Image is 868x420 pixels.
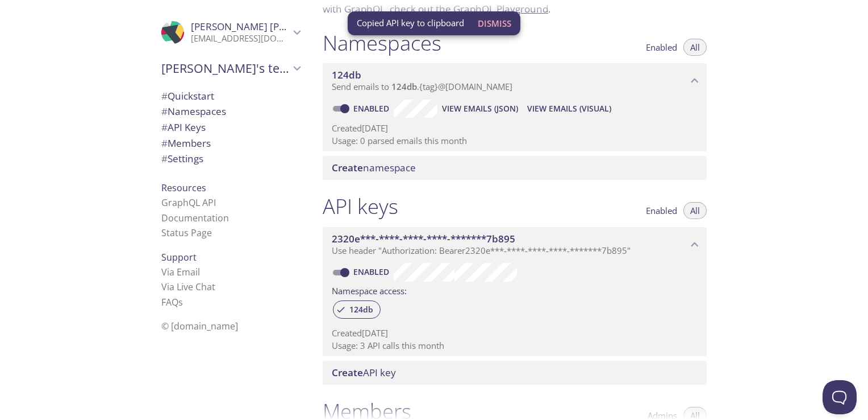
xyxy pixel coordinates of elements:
[161,251,197,263] span: Support
[323,156,707,180] div: Create namespace
[639,39,684,56] button: Enabled
[191,33,290,44] p: [EMAIL_ADDRESS][DOMAIN_NAME]
[161,296,183,308] a: FAQ
[352,103,394,114] a: Enabled
[323,361,707,385] div: Create API Key
[161,212,229,224] a: Documentation
[161,281,215,293] a: Via Live Chat
[161,196,216,209] a: GraphQL API
[683,202,707,219] button: All
[161,89,214,102] span: Quickstart
[161,89,168,102] span: #
[332,282,407,298] label: Namespace access:
[152,14,309,51] div: Arthur José
[332,161,416,174] span: namespace
[391,81,417,92] span: 124db
[357,17,464,29] span: Copied API key to clipboard
[333,300,381,319] div: 124db
[639,202,684,219] button: Enabled
[332,68,361,81] span: 124db
[152,120,309,135] div: API Keys
[473,13,516,34] button: Dismiss
[523,100,616,118] button: View Emails (Visual)
[152,88,309,104] div: Quickstart
[437,100,523,118] button: View Emails (JSON)
[323,63,707,98] div: 124db namespace
[161,320,238,332] span: © [DOMAIN_NAME]
[191,20,347,33] span: [PERSON_NAME] [PERSON_NAME]
[332,327,698,339] p: Created [DATE]
[161,105,226,118] span: Namespaces
[161,137,211,150] span: Members
[332,81,512,92] span: Send emails to . {tag} @[DOMAIN_NAME]
[343,304,380,315] span: 124db
[352,266,394,277] a: Enabled
[161,227,212,239] a: Status Page
[332,340,698,352] p: Usage: 3 API calls this month
[442,102,518,116] span: View Emails (JSON)
[527,102,611,116] span: View Emails (Visual)
[152,53,309,83] div: Arthur's team
[332,366,363,379] span: Create
[683,39,707,56] button: All
[161,152,203,165] span: Settings
[323,30,441,56] h1: Namespaces
[323,193,398,219] h1: API keys
[152,151,309,167] div: Team Settings
[478,16,511,31] span: Dismiss
[161,266,200,278] a: Via Email
[161,152,168,165] span: #
[178,296,183,308] span: s
[823,380,857,414] iframe: Help Scout Beacon - Open
[332,122,698,134] p: Created [DATE]
[161,182,206,194] span: Resources
[161,105,168,118] span: #
[161,121,206,134] span: API Keys
[161,60,290,76] span: [PERSON_NAME]'s team
[161,137,168,150] span: #
[152,135,309,151] div: Members
[161,121,168,134] span: #
[332,161,363,174] span: Create
[332,366,396,379] span: API key
[332,135,698,147] p: Usage: 0 parsed emails this month
[152,104,309,120] div: Namespaces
